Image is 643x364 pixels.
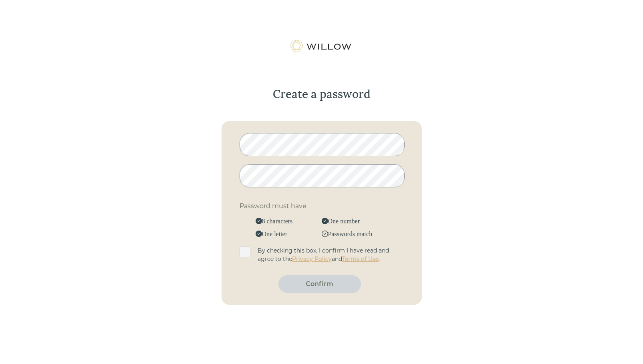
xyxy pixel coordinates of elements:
[256,228,322,241] div: One letter
[288,279,352,289] div: Confirm
[342,255,379,263] a: Terms of Use
[322,231,328,237] span: check-circle
[278,275,361,293] button: Confirm
[256,215,322,228] div: 8 characters
[342,255,379,263] div: Terms of Use
[256,218,262,224] span: check-circle
[273,87,371,101] div: Create a password
[240,201,306,211] div: Password must have
[292,255,332,263] div: Privacy Policy
[322,215,388,228] div: One number
[322,218,328,224] span: check-circle
[322,228,388,241] div: Passwords match
[256,231,262,237] span: check-circle
[258,247,404,263] div: By checking this box, I confirm I have read and agree to the and .
[292,255,332,263] a: Privacy Policy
